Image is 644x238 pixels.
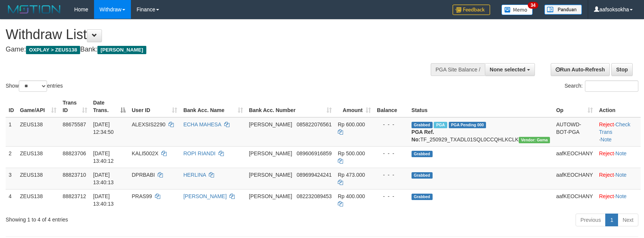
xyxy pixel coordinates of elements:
[335,96,374,117] th: Amount: activate to sort column ascending
[374,96,409,117] th: Balance
[596,96,641,117] th: Action
[519,137,550,143] span: Vendor URL: https://trx31.1velocity.biz
[576,214,606,226] a: Previous
[183,121,221,127] a: ECHA MAHESA
[377,150,406,157] div: - - -
[183,193,226,199] a: [PERSON_NAME]
[62,193,86,199] span: 88823712
[377,121,406,128] div: - - -
[249,172,292,178] span: [PERSON_NAME]
[6,4,63,15] img: MOTION_logo.png
[6,189,17,211] td: 4
[183,172,206,178] a: HERLINA
[412,194,433,200] span: Grabbed
[93,172,114,185] span: [DATE] 13:40:13
[62,172,86,178] span: 88823710
[544,5,582,15] img: panduan.png
[6,117,17,147] td: 1
[615,150,627,156] a: Note
[409,117,553,147] td: TF_250929_TXADL01SQL0CCQHLKCLK
[132,150,158,156] span: KALI5002X
[490,67,526,73] span: None selected
[618,214,638,226] a: Next
[249,150,292,156] span: [PERSON_NAME]
[180,96,246,117] th: Bank Acc. Name: activate to sort column ascending
[585,80,638,92] input: Search:
[528,2,538,9] span: 34
[599,150,614,156] a: Reject
[501,5,533,15] img: Button%20Memo.svg
[412,172,433,179] span: Grabbed
[183,150,216,156] a: ROPI RIANDI
[600,136,612,142] a: Note
[6,46,422,53] h4: Game: Bank:
[596,146,641,168] td: ·
[6,80,63,92] label: Show entries
[377,171,406,179] div: - - -
[377,193,406,200] div: - - -
[62,150,86,156] span: 88823706
[90,96,129,117] th: Date Trans.: activate to sort column descending
[62,121,86,127] span: 88675587
[605,214,618,226] a: 1
[132,121,166,127] span: ALEXSIS2290
[553,96,596,117] th: Op: activate to sort column ascending
[26,46,80,54] span: OXPLAY > ZEUS138
[431,63,485,76] div: PGA Site Balance /
[17,117,59,147] td: ZEUS138
[249,121,292,127] span: [PERSON_NAME]
[412,122,433,128] span: Grabbed
[129,96,180,117] th: User ID: activate to sort column ascending
[6,168,17,189] td: 3
[6,146,17,168] td: 2
[17,189,59,211] td: ZEUS138
[17,168,59,189] td: ZEUS138
[93,150,114,164] span: [DATE] 13:40:12
[296,193,331,199] span: Copy 082232089453 to clipboard
[485,63,535,76] button: None selected
[246,96,335,117] th: Bank Acc. Number: activate to sort column ascending
[615,193,627,199] a: Note
[453,5,490,15] img: Feedback.jpg
[553,117,596,147] td: AUTOWD-BOT-PGA
[338,121,365,127] span: Rp 600.000
[17,146,59,168] td: ZEUS138
[599,172,614,178] a: Reject
[553,168,596,189] td: aafKEOCHANY
[412,129,434,142] b: PGA Ref. No:
[596,189,641,211] td: ·
[19,80,47,92] select: Showentries
[296,172,331,178] span: Copy 089699424241 to clipboard
[296,121,331,127] span: Copy 085822076561 to clipboard
[6,27,422,42] h1: Withdraw List
[615,172,627,178] a: Note
[338,193,365,199] span: Rp 400.000
[93,193,114,207] span: [DATE] 13:40:13
[599,193,614,199] a: Reject
[6,96,17,117] th: ID
[93,121,114,135] span: [DATE] 12:34:50
[565,80,638,92] label: Search:
[338,172,365,178] span: Rp 473.000
[434,122,447,128] span: Marked by aafpengsreynich
[553,146,596,168] td: aafKEOCHANY
[59,96,90,117] th: Trans ID: activate to sort column ascending
[553,189,596,211] td: aafKEOCHANY
[338,150,365,156] span: Rp 500.000
[412,151,433,157] span: Grabbed
[296,150,331,156] span: Copy 089606916859 to clipboard
[596,168,641,189] td: ·
[599,121,630,135] a: Check Trans
[596,117,641,147] td: · ·
[551,63,610,76] a: Run Auto-Refresh
[17,96,59,117] th: Game/API: activate to sort column ascending
[611,63,633,76] a: Stop
[599,121,614,127] a: Reject
[409,96,553,117] th: Status
[97,46,146,54] span: [PERSON_NAME]
[249,193,292,199] span: [PERSON_NAME]
[132,172,155,178] span: DPRBABI
[449,122,486,128] span: PGA Pending
[132,193,152,199] span: PRAS99
[6,213,263,223] div: Showing 1 to 4 of 4 entries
